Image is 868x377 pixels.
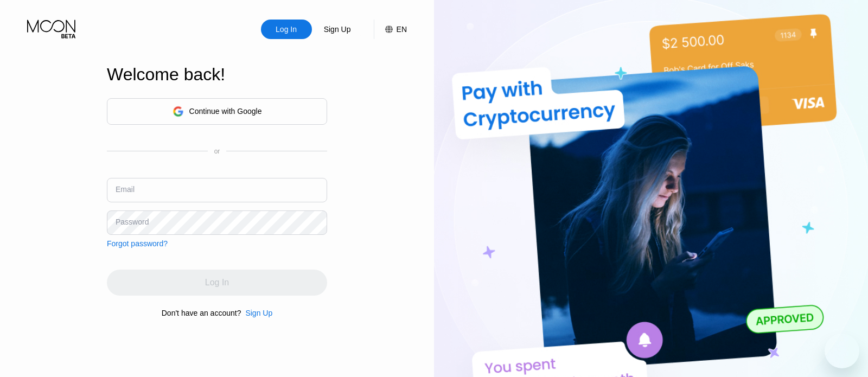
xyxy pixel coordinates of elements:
[107,98,327,125] div: Continue with Google
[397,25,407,34] div: EN
[162,309,241,317] div: Don't have an account?
[107,65,327,85] div: Welcome back!
[189,107,262,116] div: Continue with Google
[245,309,272,317] div: Sign Up
[275,24,298,35] div: Log In
[825,334,859,368] iframe: Nút để khởi chạy cửa sổ nhắn tin
[214,148,220,155] div: or
[116,218,149,226] div: Password
[107,239,168,248] div: Forgot password?
[312,20,363,39] div: Sign Up
[261,20,312,39] div: Log In
[116,185,135,194] div: Email
[241,309,272,317] div: Sign Up
[323,24,352,35] div: Sign Up
[374,20,407,39] div: EN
